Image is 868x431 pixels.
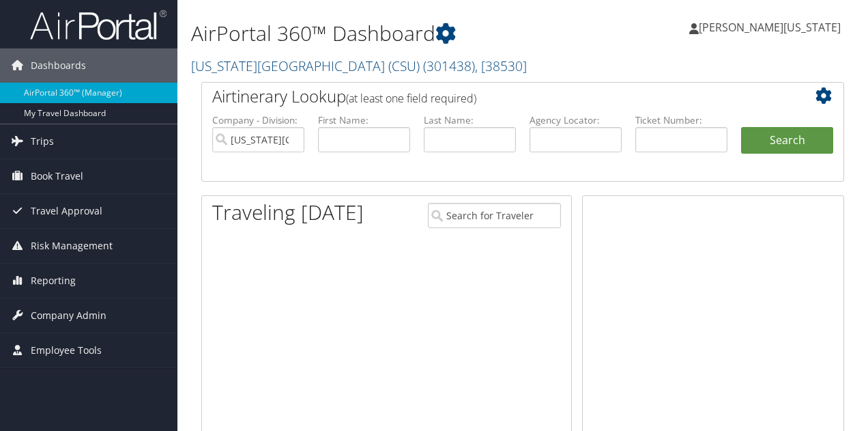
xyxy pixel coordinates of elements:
button: Search [741,127,833,154]
label: Company - Division: [212,113,304,127]
span: Reporting [31,264,76,298]
label: Ticket Number: [635,113,727,127]
h1: AirPortal 360™ Dashboard [191,19,633,48]
span: [PERSON_NAME][US_STATE] [699,20,841,35]
span: Book Travel [31,159,83,193]
label: Last Name: [424,113,516,127]
a: [US_STATE][GEOGRAPHIC_DATA] (CSU) [191,57,527,75]
a: [PERSON_NAME][US_STATE] [689,7,854,48]
span: Company Admin [31,298,106,333]
span: Dashboards [31,48,86,83]
h2: Airtinerary Lookup [212,85,780,108]
label: Agency Locator: [530,113,622,127]
span: Employee Tools [31,333,102,367]
span: Travel Approval [31,194,102,228]
img: airportal-logo.png [30,9,167,41]
label: First Name: [318,113,410,127]
input: Search for Traveler [428,203,562,228]
h1: Traveling [DATE] [212,198,364,227]
span: ( 301438 ) [423,57,475,75]
span: Trips [31,124,54,158]
span: , [ 38530 ] [475,57,527,75]
span: Risk Management [31,229,113,263]
span: (at least one field required) [346,91,476,106]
